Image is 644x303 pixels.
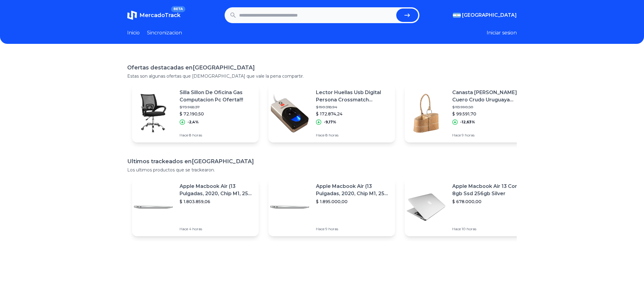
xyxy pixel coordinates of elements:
a: Featured imageCanasta [PERSON_NAME] Cuero Crudo Uruguaya Trenzada En Tiento Doble$ 113.990,50$ 99... [405,84,531,143]
p: Hace 9 horas [452,133,527,138]
p: Hace 8 horas [316,133,390,138]
p: Estas son algunas ofertas que [DEMOGRAPHIC_DATA] que vale la pena compartir. [127,73,517,79]
p: $ 99.591,70 [452,111,527,117]
p: Hace 10 horas [452,227,527,231]
a: Featured imageLector Huellas Usb Digital Persona Crossmatch U.are.u4500$ 190.318,94$ 172.874,24-9... [268,84,395,143]
p: Los ultimos productos que se trackearon. [127,167,517,173]
p: Canasta [PERSON_NAME] Cuero Crudo Uruguaya Trenzada En Tiento Doble [452,89,527,104]
p: Apple Macbook Air (13 Pulgadas, 2020, Chip M1, 256 Gb De Ssd, 8 Gb De Ram) - Plata [316,183,390,197]
span: MercadoTrack [139,12,180,19]
p: -12,63% [460,120,475,125]
p: Hace 4 horas [180,227,254,231]
p: $ 1.803.859,06 [180,199,254,205]
a: Featured imageApple Macbook Air (13 Pulgadas, 2020, Chip M1, 256 Gb De Ssd, 8 Gb De Ram) - Plata$... [132,178,259,236]
button: [GEOGRAPHIC_DATA] [453,12,517,19]
span: [GEOGRAPHIC_DATA] [462,12,517,19]
p: $ 73.968,37 [180,105,254,110]
img: Featured image [132,92,175,135]
h1: Ultimos trackeados en [GEOGRAPHIC_DATA] [127,157,517,166]
img: MercadoTrack [127,10,137,20]
p: $ 72.190,50 [180,111,254,117]
p: Hace 9 horas [316,227,390,231]
p: $ 190.318,94 [316,105,390,110]
p: Apple Macbook Air 13 Core I5 8gb Ssd 256gb Silver [452,183,527,197]
a: Sincronizacion [147,29,182,37]
img: Featured image [268,186,311,228]
p: Silla Sillon De Oficina Gas Computacion Pc Oferta!!! [180,89,254,104]
p: -2,4% [187,120,199,125]
a: Featured imageSilla Sillon De Oficina Gas Computacion Pc Oferta!!!$ 73.968,37$ 72.190,50-2,4%Hace... [132,84,259,143]
p: -9,17% [324,120,336,125]
a: MercadoTrackBETA [127,10,180,20]
p: $ 172.874,24 [316,111,390,117]
p: $ 113.990,50 [452,105,527,110]
a: Inicio [127,29,140,37]
p: $ 678.000,00 [452,199,527,205]
img: Featured image [132,186,175,228]
img: Featured image [405,92,447,135]
a: Featured imageApple Macbook Air 13 Core I5 8gb Ssd 256gb Silver$ 678.000,00Hace 10 horas [405,178,531,236]
p: Apple Macbook Air (13 Pulgadas, 2020, Chip M1, 256 Gb De Ssd, 8 Gb De Ram) - Plata [180,183,254,197]
button: Iniciar sesion [487,29,517,37]
p: $ 1.895.000,00 [316,199,390,205]
p: Lector Huellas Usb Digital Persona Crossmatch U.are.u4500 [316,89,390,104]
p: Hace 8 horas [180,133,254,138]
img: Featured image [405,186,447,228]
h1: Ofertas destacadas en [GEOGRAPHIC_DATA] [127,63,517,72]
a: Featured imageApple Macbook Air (13 Pulgadas, 2020, Chip M1, 256 Gb De Ssd, 8 Gb De Ram) - Plata$... [268,178,395,236]
span: BETA [171,6,185,12]
img: Argentina [453,13,461,18]
img: Featured image [268,92,311,135]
